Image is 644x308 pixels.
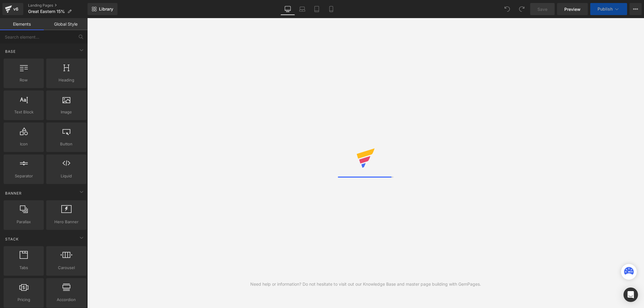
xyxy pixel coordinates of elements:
[5,265,42,271] span: Tabs
[28,9,65,14] span: Great Eastern 15%
[280,3,295,15] a: Desktop
[2,3,23,15] a: v6
[598,7,613,11] span: Publish
[48,265,85,271] span: Carousel
[48,77,85,83] span: Heading
[250,281,481,287] div: Need help or information? Do not hesitate to visit out our Knowledge Base and master page buildin...
[537,6,547,12] span: Save
[12,5,20,13] div: v6
[48,173,85,179] span: Liquid
[5,141,42,147] span: Icon
[5,190,22,196] span: Banner
[48,219,85,225] span: Hero Banner
[48,297,85,303] span: Accordion
[501,3,513,15] button: Undo
[5,297,42,303] span: Pricing
[5,77,42,83] span: Row
[623,287,638,302] div: Open Intercom Messenger
[48,109,85,115] span: Image
[590,3,627,15] button: Publish
[5,49,16,54] span: Base
[48,141,85,147] span: Button
[88,3,117,15] a: New Library
[99,6,113,12] span: Library
[295,3,309,15] a: Laptop
[309,3,324,15] a: Tablet
[630,3,642,15] button: More
[324,3,338,15] a: Mobile
[5,219,42,225] span: Parallax
[557,3,588,15] a: Preview
[5,109,42,115] span: Text Block
[5,236,19,242] span: Stack
[516,3,528,15] button: Redo
[28,3,88,8] a: Landing Pages
[5,173,42,179] span: Separator
[564,6,581,12] span: Preview
[44,18,88,30] a: Global Style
